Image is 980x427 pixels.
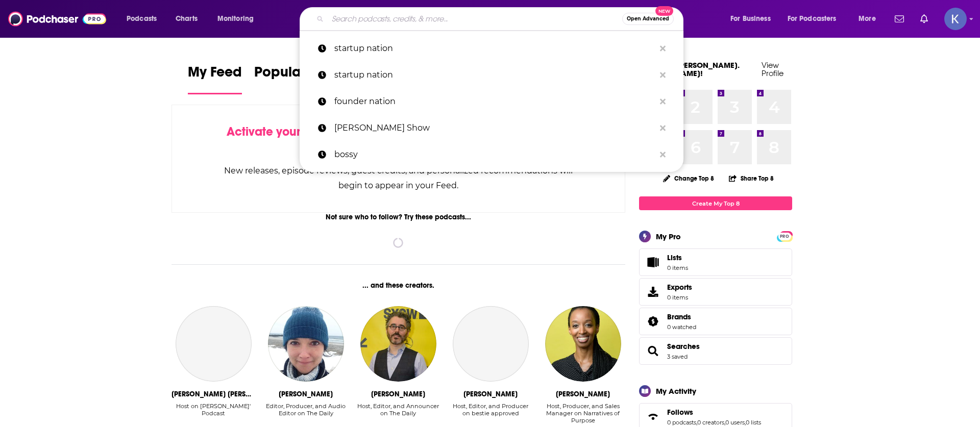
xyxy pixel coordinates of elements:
button: Share Top 8 [728,168,774,188]
div: Host, Editor, and Announcer on The Daily [356,403,440,417]
div: Host, Producer, and Sales Manager on Narratives of Purpose [541,403,625,424]
p: bossy [334,141,655,168]
span: Brands [639,308,792,335]
p: Shawn Ryan Show [334,115,655,141]
span: , [724,419,725,426]
a: startup nation [300,35,683,62]
a: Show notifications dropdown [916,10,932,28]
a: Searches [667,342,700,351]
span: Searches [639,337,792,365]
span: PRO [778,233,791,240]
button: Open AdvancedNew [622,13,674,25]
a: PRO [778,232,791,240]
span: Follows [667,408,693,417]
span: Exports [667,283,692,292]
div: Editor, Producer, and Audio Editor on The Daily [264,403,348,424]
input: Search podcasts, credits, & more... [328,11,622,27]
span: , [745,419,746,426]
a: Brands [667,312,696,321]
button: open menu [119,11,170,27]
span: Exports [643,285,663,299]
button: open menu [781,11,851,27]
a: Brands [643,314,663,329]
div: Travis Rhoden [463,390,518,398]
span: Popular Feed [254,63,341,87]
a: Travis Rhoden [453,306,528,382]
button: open menu [851,11,889,27]
img: Paige Cowett [268,306,344,382]
div: My Pro [656,232,681,241]
span: For Podcasters [788,12,837,26]
a: Exports [639,278,792,306]
a: Follows [643,410,663,424]
p: founder nation [334,88,655,115]
a: [PERSON_NAME] Show [300,115,683,141]
span: , [696,419,697,426]
a: 0 podcasts [667,419,696,426]
a: Anthony Tyrone Evans [176,306,251,382]
button: open menu [210,11,267,27]
span: My Feed [188,63,242,87]
a: startup nation [300,62,683,88]
a: My Feed [188,63,242,94]
span: Podcasts [127,12,157,26]
div: Paige Cowett [279,390,333,398]
span: Monitoring [217,12,254,26]
a: founder nation [300,88,683,115]
span: Charts [176,12,198,26]
img: Michael Barbaro [360,306,436,382]
div: Michael Barbaro [371,390,425,398]
div: Host on Tony Evans' Podcast [171,403,256,424]
div: ... and these creators. [171,281,625,290]
span: Lists [667,253,688,262]
span: 0 items [667,294,692,301]
a: Charts [169,11,204,27]
span: Lists [643,255,663,269]
a: Create My Top 8 [639,196,792,210]
span: Logged in as kristina.caracciolo [944,8,967,30]
p: startup nation [334,62,655,88]
a: 3 saved [667,353,688,360]
div: Anthony Tyrone Evans [171,390,256,398]
a: 0 creators [697,419,724,426]
div: Editor, Producer, and Audio Editor on The Daily [264,403,348,417]
a: View Profile [762,60,783,78]
div: Not sure who to follow? Try these podcasts... [171,213,625,221]
div: Host, Editor, and Announcer on The Daily [356,403,440,424]
a: 0 users [725,419,745,426]
a: 0 watched [667,323,696,331]
div: New releases, episode reviews, guest credits, and personalized recommendations will begin to appe... [223,163,574,193]
span: Brands [667,312,691,321]
a: Searches [643,344,663,358]
div: Host, Editor, and Producer on bestie approved [449,403,533,424]
span: Lists [667,253,682,262]
a: 0 lists [746,419,761,426]
span: For Business [730,12,771,26]
p: startup nation [334,35,655,62]
button: Show profile menu [944,8,967,30]
button: Change Top 8 [657,172,720,185]
div: Host, Editor, and Producer on bestie approved [449,403,533,417]
a: Popular Feed [254,63,341,94]
a: Lists [639,248,792,276]
a: Welcome [PERSON_NAME].[PERSON_NAME]! [639,60,740,78]
div: Host, Producer, and Sales Manager on Narratives of Purpose [541,403,625,424]
div: Search podcasts, credits, & more... [309,7,693,31]
img: User Profile [944,8,967,30]
div: by following Podcasts, Creators, Lists, and other Users! [223,124,574,154]
img: Claire Murigande [545,306,621,382]
div: Host on [PERSON_NAME]' Podcast [171,403,256,417]
img: Podchaser - Follow, Share and Rate Podcasts [8,9,106,29]
span: Open Advanced [627,16,669,21]
a: Follows [667,408,761,417]
a: Show notifications dropdown [891,10,908,28]
span: Activate your Feed [227,124,331,139]
span: More [859,12,876,26]
span: New [655,6,674,16]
